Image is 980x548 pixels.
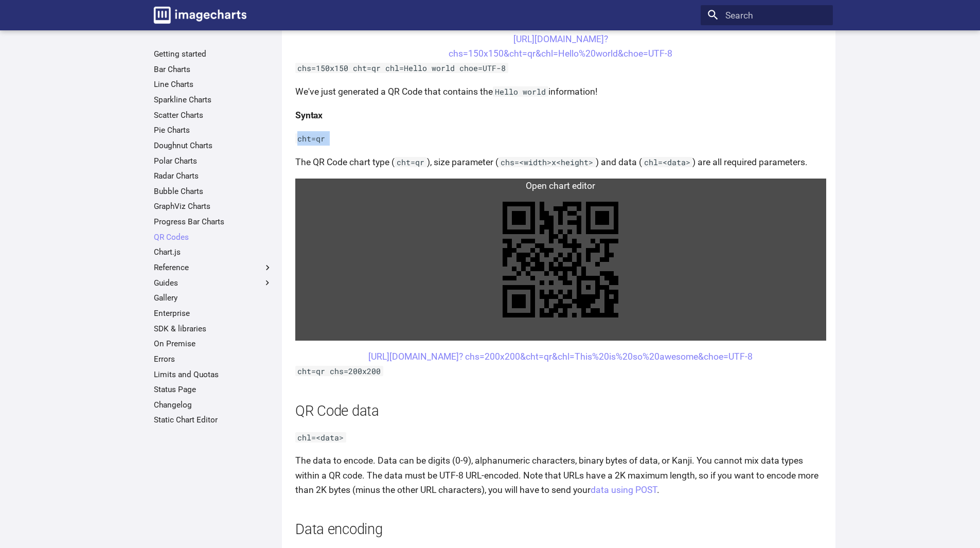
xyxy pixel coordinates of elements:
a: Errors [154,354,273,364]
a: Sparkline Charts [154,95,273,105]
a: Pie Charts [154,125,273,135]
code: chs=<width>x<height> [498,157,596,167]
input: Search [701,5,833,26]
code: cht=qr [295,133,328,144]
a: Static Chart Editor [154,415,273,425]
img: logo [154,7,246,24]
p: We've just generated a QR Code that contains the information! [295,84,826,99]
a: Line Charts [154,79,273,90]
a: data using POST [591,485,657,495]
a: Scatter Charts [154,110,273,120]
h2: Data encoding [295,520,826,540]
a: Bubble Charts [154,186,273,197]
a: Radar Charts [154,171,273,181]
a: Gallery [154,293,273,303]
a: Image-Charts documentation [149,2,251,28]
a: Chart.js [154,247,273,257]
a: Polar Charts [154,156,273,166]
code: chl=<data> [642,157,693,167]
code: cht=qr chs=200x200 [295,366,383,376]
code: chs=150x150 cht=qr chl=Hello world choe=UTF-8 [295,63,508,73]
code: chl=<data> [295,432,346,443]
h4: Syntax [295,108,826,122]
a: Bar Charts [154,64,273,75]
code: Hello world [493,86,548,97]
h2: QR Code data [295,401,826,421]
p: The QR Code chart type ( ), size parameter ( ) and data ( ) are all required parameters. [295,155,826,169]
a: Enterprise [154,308,273,319]
a: GraphViz Charts [154,201,273,211]
a: Getting started [154,49,273,59]
a: On Premise [154,339,273,349]
a: Changelog [154,400,273,410]
label: Guides [154,278,273,288]
a: Doughnut Charts [154,140,273,151]
a: Status Page [154,384,273,395]
a: Progress Bar Charts [154,217,273,227]
a: [URL][DOMAIN_NAME]? chs=200x200&cht=qr&chl=This%20is%20so%20awesome&choe=UTF-8 [368,351,753,362]
code: cht=qr [395,157,427,167]
a: SDK & libraries [154,324,273,334]
a: Limits and Quotas [154,369,273,380]
a: [URL][DOMAIN_NAME]?chs=150x150&cht=qr&chl=Hello%20world&choe=UTF-8 [449,34,672,59]
label: Reference [154,262,273,273]
a: QR Codes [154,232,273,242]
p: The data to encode. Data can be digits (0-9), alphanumeric characters, binary bytes of data, or K... [295,453,826,497]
